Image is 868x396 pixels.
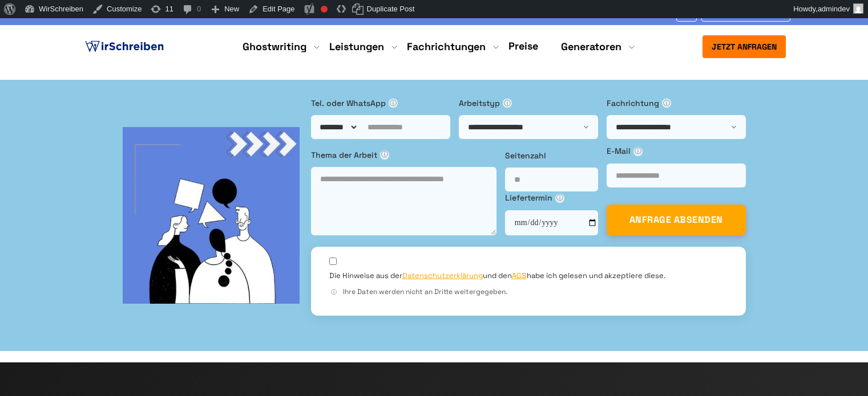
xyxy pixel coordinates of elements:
[329,271,665,281] label: Die Hinweise aus der und den habe ich gelesen und akzeptiere diese.
[505,191,598,204] label: Liefertermin
[508,39,538,52] a: Preise
[459,97,598,109] label: Arbeitstyp
[83,38,166,55] img: logo ghostwriter-österreich
[607,205,746,235] button: ANFRAGE ABSENDEN
[311,97,450,109] label: Tel. oder WhatsApp
[633,147,643,156] span: ⓘ
[607,97,746,109] label: Fachrichtung
[402,271,483,280] a: Datenschutzerklärung
[243,40,306,54] a: Ghostwriting
[561,40,621,54] a: Generatoren
[329,40,384,54] a: Leistungen
[512,271,527,280] a: AGB
[329,288,338,297] span: ⓘ
[505,149,598,162] label: Seitenzahl
[503,99,512,108] span: ⓘ
[329,287,728,297] div: Ihre Daten werden nicht an Dritte weitergegeben.
[407,40,486,54] a: Fachrichtungen
[555,194,564,203] span: ⓘ
[607,145,746,157] label: E-Mail
[380,150,389,160] span: ⓘ
[818,5,850,13] span: admindev
[311,149,496,161] label: Thema der Arbeit
[389,99,398,108] span: ⓘ
[123,127,300,304] img: bg
[662,99,671,108] span: ⓘ
[321,6,328,13] div: Focus keyphrase not set
[703,35,786,58] button: Jetzt anfragen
